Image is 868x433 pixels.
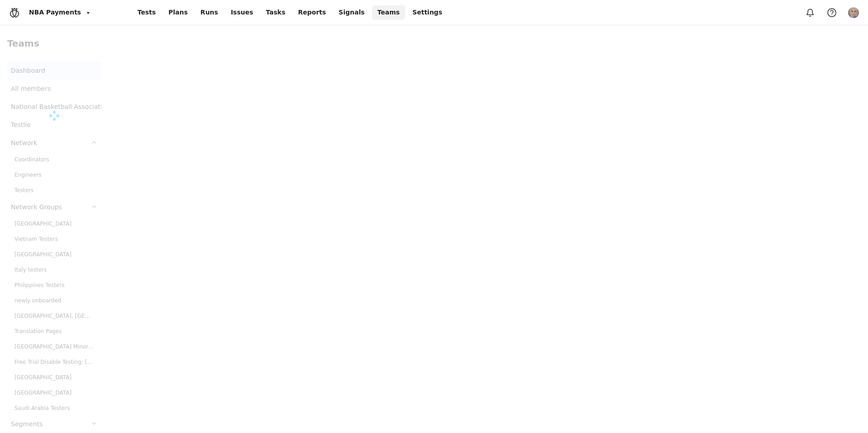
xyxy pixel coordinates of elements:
a: Tasks [260,5,291,20]
a: Issues [225,5,259,20]
span: Tests [137,9,156,16]
a: Signals [333,5,370,20]
div: NBA Payments [29,9,81,16]
a: Reports [292,5,331,20]
span: Teams [377,9,400,16]
span: Plans [169,9,188,16]
a: Plans [163,5,193,20]
a: Teams [372,5,406,20]
span: Runs [200,9,218,16]
a: Runs [195,5,223,20]
span: Settings [412,9,442,16]
a: Tests [132,5,161,20]
span: Tasks [266,9,285,16]
a: Settings [407,5,448,20]
span: Issues [231,9,253,16]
